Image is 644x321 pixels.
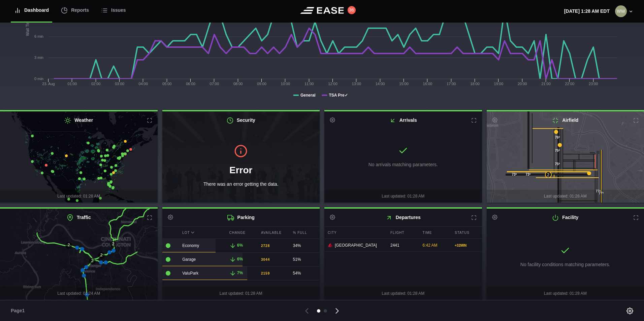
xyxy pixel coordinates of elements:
text: 20:00 [518,82,527,86]
span: 7% [237,271,243,275]
div: Change [226,227,256,239]
div: City [324,227,385,239]
span: [GEOGRAPHIC_DATA] [335,242,377,248]
text: 06:00 [186,82,195,86]
div: % Full [290,227,320,239]
tspan: General [300,93,316,98]
div: + 32 MIN [455,243,479,248]
img: 44fab04170f095a2010eee22ca678195 [615,5,627,17]
h2: Arrivals [324,111,482,129]
tspan: 23. Aug [42,82,55,86]
span: 6:42 AM [423,243,438,248]
tspan: Wait Times [25,16,30,36]
div: 2441 [387,239,418,252]
b: 2159 [261,271,270,276]
h1: Error [173,163,309,177]
div: 54% [293,270,317,276]
div: Status [451,227,482,239]
text: 12:00 [328,82,337,86]
text: 09:00 [257,82,266,86]
text: 05:00 [162,82,172,86]
tspan: 0 min [34,77,43,81]
div: 2 [110,241,117,248]
h2: Departures [324,209,482,226]
span: ValuPark [182,271,198,276]
span: Page 1 [11,307,28,314]
div: 2 [98,252,105,259]
div: 2 [545,171,552,178]
text: 19:00 [494,82,504,86]
text: 14:00 [376,82,385,86]
p: No arrivals matching parameters. [368,161,438,168]
p: [DATE] 1:28 AM EDT [564,8,610,15]
text: 16:00 [423,82,432,86]
text: 04:00 [139,82,148,86]
b: 2728 [261,243,270,248]
text: 18:00 [470,82,480,86]
b: 3044 [261,257,270,262]
div: Time [419,227,450,239]
div: Last updated: 01:28 AM [324,287,482,300]
span: 6% [237,257,243,261]
div: Last updated: 01:28 AM [162,287,320,300]
div: Available [258,227,288,239]
text: 10:00 [281,82,290,86]
h2: Parking [162,209,320,226]
div: Last updated: 01:28 AM [324,190,482,203]
div: 2 [65,242,72,249]
tspan: 6 min [34,34,43,38]
span: Economy [182,243,199,248]
tspan: TSA Pre✓ [329,93,348,98]
text: 07:00 [210,82,219,86]
div: Flight [387,227,418,239]
text: 21:00 [541,82,551,86]
text: 22:00 [565,82,575,86]
div: 34% [293,243,317,249]
h2: Security [162,111,320,129]
span: Garage [182,257,196,262]
text: 13:00 [352,82,361,86]
text: 17:00 [447,82,456,86]
text: 01:00 [68,82,77,86]
text: 15:00 [399,82,409,86]
text: 08:00 [233,82,243,86]
text: 23:00 [589,82,598,86]
div: Lot [179,227,224,239]
text: 11:00 [304,82,314,86]
text: 02:00 [91,82,101,86]
span: 6% [237,243,243,248]
button: 36 [348,6,356,14]
div: 51% [293,256,317,262]
p: There was an error getting the data. [173,181,309,188]
text: 03:00 [115,82,124,86]
tspan: 3 min [34,56,43,60]
div: 2 [89,258,96,264]
p: No facility conditions matching parameters. [520,261,610,268]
